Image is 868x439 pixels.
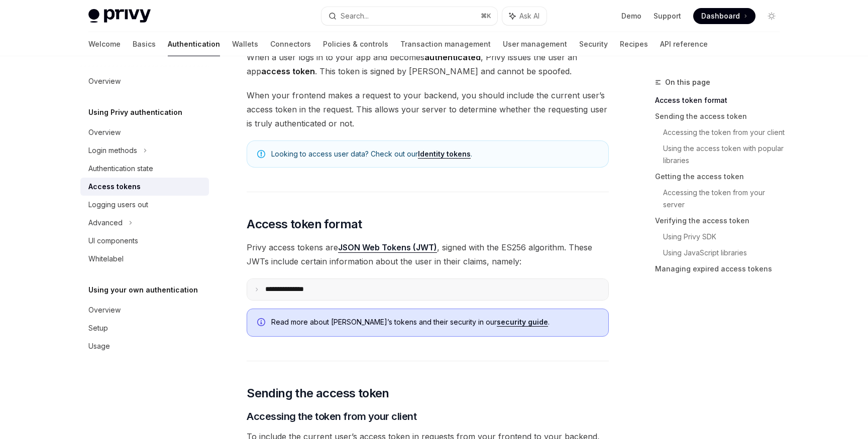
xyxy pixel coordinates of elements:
a: Overview [80,301,209,319]
a: Transaction management [400,32,491,56]
button: Ask AI [502,7,547,25]
a: Access token format [655,92,788,108]
div: Overview [88,75,121,87]
a: Authentication state [80,160,209,178]
a: Getting the access token [655,169,788,185]
a: Accessing the token from your client [663,124,788,140]
a: Basics [133,32,156,56]
div: UI components [88,235,138,247]
a: Dashboard [693,8,755,24]
div: Login methods [88,144,137,157]
h5: Using your own authentication [88,284,198,296]
a: Managing expired access tokens [655,261,788,277]
a: Wallets [232,32,258,56]
a: Security [579,32,608,56]
a: API reference [660,32,708,56]
span: When your frontend makes a request to your backend, you should include the current user’s access ... [247,88,609,130]
div: Logging users out [88,199,148,211]
span: Sending the access token [247,385,389,401]
div: Overview [88,304,121,316]
span: Read more about [PERSON_NAME]’s tokens and their security in our . [271,317,598,327]
a: Identity tokens [418,150,471,159]
a: Using JavaScript libraries [663,245,788,261]
a: Usage [80,337,209,355]
a: Access tokens [80,178,209,196]
div: Advanced [88,217,123,229]
div: Whitelabel [88,253,124,265]
span: Ask AI [519,11,539,21]
span: Accessing the token from your client [247,409,416,423]
img: light logo [88,9,151,23]
a: Policies & controls [323,32,388,56]
span: Looking to access user data? Check out our . [271,149,598,159]
a: Using the access token with popular libraries [663,140,788,169]
a: UI components [80,232,209,250]
span: On this page [665,76,710,88]
a: Overview [80,123,209,141]
a: Logging users out [80,196,209,214]
button: Toggle dark mode [764,8,780,24]
a: Welcome [88,32,121,56]
span: When a user logs in to your app and becomes , Privy issues the user an app . This token is signed... [247,50,609,78]
a: Authentication [168,32,220,56]
a: Sending the access token [655,108,788,124]
div: Authentication state [88,163,153,175]
strong: authenticated [424,52,481,62]
div: Usage [88,340,110,352]
svg: Info [257,318,267,328]
a: Whitelabel [80,250,209,268]
a: JSON Web Tokens (JWT) [338,242,437,253]
div: Access tokens [88,181,141,193]
span: ⌘ K [481,12,491,20]
a: Support [654,11,681,21]
svg: Note [257,150,265,158]
strong: access token [261,66,315,76]
a: Using Privy SDK [663,229,788,245]
div: Search... [341,10,369,22]
a: Accessing the token from your server [663,185,788,213]
span: Dashboard [701,11,740,21]
a: Overview [80,72,209,90]
a: Recipes [620,32,648,56]
a: security guide [497,318,548,327]
h5: Using Privy authentication [88,106,182,118]
a: User management [503,32,567,56]
span: Access token format [247,216,362,232]
div: Overview [88,126,121,138]
button: Search...⌘K [321,7,497,25]
span: Privy access tokens are , signed with the ES256 algorithm. These JWTs include certain information... [247,240,609,268]
div: Setup [88,322,108,334]
a: Setup [80,319,209,337]
a: Verifying the access token [655,213,788,229]
a: Connectors [270,32,311,56]
a: Demo [621,11,641,21]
